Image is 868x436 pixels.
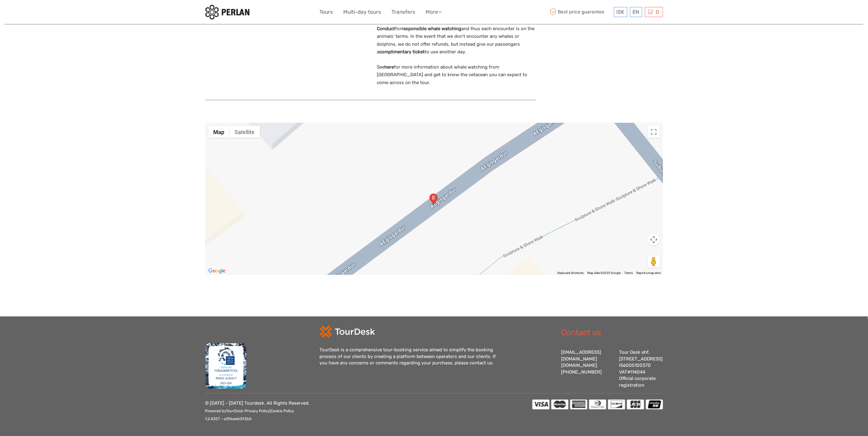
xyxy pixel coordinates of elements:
[430,194,438,205] div: Ægisgarður 5, 101 Reykjavík, Iceland
[561,363,597,368] a: [DOMAIN_NAME]
[205,5,250,19] img: 288-6a22670a-0f57-43d8-a107-52fbc9b92f2c_logo_small.jpg
[205,417,252,421] small: 1.2.4357 - e29baeb093b5
[648,126,660,138] button: Toggle fullscreen view
[637,271,661,275] a: Report a map error
[561,349,613,389] div: [EMAIL_ADDRESS][DOMAIN_NAME] [PHONE_NUMBER]
[619,349,663,389] div: Tour Desk ehf. [STREET_ADDRESS] IS6005100370 VAT#114044
[205,409,294,413] small: Powered by - |
[245,409,270,413] a: Privacy Policy
[230,126,260,138] button: Show satellite imagery
[402,26,461,31] strong: responsible whale watching
[617,9,625,15] span: ISK
[532,400,663,409] img: accepted cards
[205,400,310,423] p: © [DATE] - [DATE] Tourdesk. All Rights Reserved.
[377,18,498,31] strong: Code of Conduct
[320,347,503,367] div: TourDesk is a comprehensive tour-booking service aimed to simplify the booking process of our cli...
[9,11,69,16] p: We're away right now. Please check back later!
[648,234,660,246] button: Map camera controls
[619,376,656,388] a: Official corporate registration
[344,8,381,16] a: Multi-day tours
[379,49,425,55] strong: complimentary ticket
[426,8,442,16] a: More
[207,267,227,275] img: Google
[208,126,230,138] button: Show street map
[648,256,660,268] button: Drag Pegman onto the map to open Street View
[561,328,663,338] h2: Contact us
[558,271,584,275] button: Keyboard shortcuts
[384,64,394,70] strong: here
[377,63,536,87] p: See for more information about whale watching from [GEOGRAPHIC_DATA] and get to know the cetacean...
[655,9,660,15] span: 0
[377,9,536,56] p: Since this is a genuine wildlife tour we can never predict or guarantee sightings of any kind. Ad...
[205,343,247,389] img: fms.png
[630,7,642,17] div: EN
[549,7,612,17] span: Best price guarantee
[271,409,294,413] a: Cookie Policy
[588,271,621,275] span: Map data ©2025 Google
[320,8,333,16] a: Tours
[207,267,227,275] a: Open this area in Google Maps (opens a new window)
[70,9,77,17] button: Open LiveChat chat widget
[625,271,633,275] a: Terms (opens in new tab)
[226,409,243,413] a: TourDesk
[320,326,375,338] img: td-logo-white.png
[392,8,416,16] a: Transfers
